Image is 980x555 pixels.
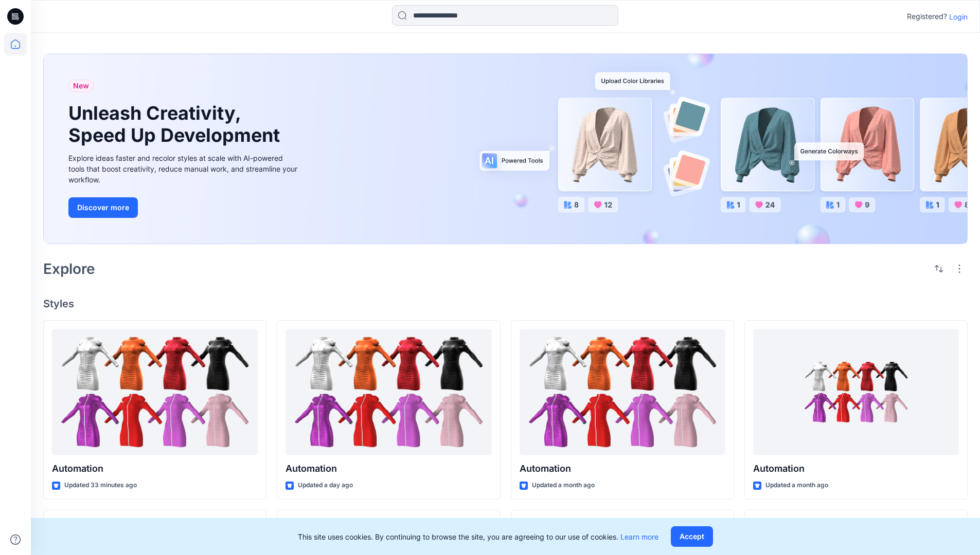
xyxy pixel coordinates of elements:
[298,531,658,542] p: This site uses cookies. By continuing to browse the site, you are agreeing to our use of cookies.
[286,329,491,456] a: Automation
[532,480,595,491] p: Updated a month ago
[765,480,828,491] p: Updated a month ago
[68,153,300,185] div: Explore ideas faster and recolor styles at scale with AI-powered tools that boost creativity, red...
[753,461,959,476] p: Automation
[907,10,947,23] p: Registered?
[52,329,258,456] a: Automation
[620,532,658,541] a: Learn more
[298,480,353,491] p: Updated a day ago
[43,298,968,310] h4: Styles
[949,11,968,22] p: Login
[520,461,725,476] p: Automation
[68,197,300,218] a: Discover more
[68,197,138,218] button: Discover more
[671,526,713,547] button: Accept
[52,461,258,476] p: Automation
[64,480,137,491] p: Updated 33 minutes ago
[68,102,284,146] h1: Unleash Creativity, Speed Up Development
[73,80,89,92] span: New
[520,329,725,456] a: Automation
[753,329,959,456] a: Automation
[286,461,491,476] p: Automation
[43,261,95,277] h2: Explore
